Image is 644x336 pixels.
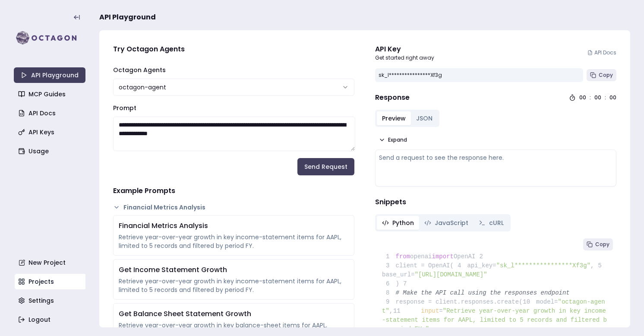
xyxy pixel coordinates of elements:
[375,44,434,54] div: API Key
[113,186,354,196] h4: Example Prompts
[523,298,537,307] span: 10
[113,104,136,112] label: Prompt
[382,298,396,307] span: 9
[119,277,349,294] div: Retrieve year-over-year growth in key income-statement items for AAPL, limited to 5 records and f...
[396,253,410,260] span: from
[382,252,396,261] span: 1
[379,153,612,162] div: Send a request to see the response here.
[119,221,349,231] div: Financial Metrics Analysis
[388,136,407,143] span: Expand
[475,252,489,261] span: 2
[489,219,504,227] span: cURL
[15,124,86,140] a: API Keys
[594,94,601,101] div: 00
[432,253,454,260] span: import
[583,238,613,250] button: Copy
[605,94,606,101] div: :
[382,288,396,298] span: 8
[393,307,407,316] span: 11
[590,262,594,269] span: ,
[15,143,86,159] a: Usage
[421,307,439,314] span: input
[382,279,396,288] span: 6
[375,134,410,146] button: Expand
[467,262,496,269] span: api_key=
[99,12,156,22] span: API Playground
[119,265,349,275] div: Get Income Statement Growth
[14,67,85,83] a: API Playground
[587,69,616,81] button: Copy
[15,255,86,270] a: New Project
[382,280,399,287] span: )
[454,261,467,270] span: 4
[119,309,349,319] div: Get Balance Sheet Statement Growth
[15,312,86,327] a: Logout
[609,94,616,101] div: 00
[411,111,438,125] button: JSON
[382,271,415,278] span: base_url=
[439,307,442,314] span: =
[15,105,86,121] a: API Docs
[415,271,487,278] span: "[URL][DOMAIN_NAME]"
[15,86,86,102] a: MCP Guides
[392,219,414,227] span: Python
[377,111,411,125] button: Preview
[435,219,468,227] span: JavaScript
[410,253,432,260] span: openai
[454,253,475,260] span: OpenAI
[113,66,166,74] label: Octagon Agents
[382,307,607,333] span: "Retrieve year-over-year growth in key income-statement items for AAPL, limited to 5 records and ...
[375,54,434,61] p: Get started right away
[375,197,616,207] h4: Snippets
[113,203,354,212] button: Financial Metrics Analysis
[113,44,354,54] h4: Try Octagon Agents
[14,29,85,47] img: logo-rect-yK7x_WSZ.svg
[15,274,86,289] a: Projects
[297,158,354,175] button: Send Request
[599,72,613,79] span: Copy
[119,233,349,250] div: Retrieve year-over-year growth in key income-statement items for AAPL, limited to 5 records and f...
[587,49,616,56] a: API Docs
[579,94,586,101] div: 00
[590,94,591,101] div: :
[536,298,558,305] span: model=
[594,261,608,270] span: 5
[15,293,86,308] a: Settings
[399,279,413,288] span: 7
[389,307,393,314] span: ,
[382,298,523,305] span: response = client.responses.create(
[382,262,454,269] span: client = OpenAI(
[396,289,570,296] span: # Make the API call using the responses endpoint
[375,92,410,103] h4: Response
[382,261,396,270] span: 3
[595,241,609,248] span: Copy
